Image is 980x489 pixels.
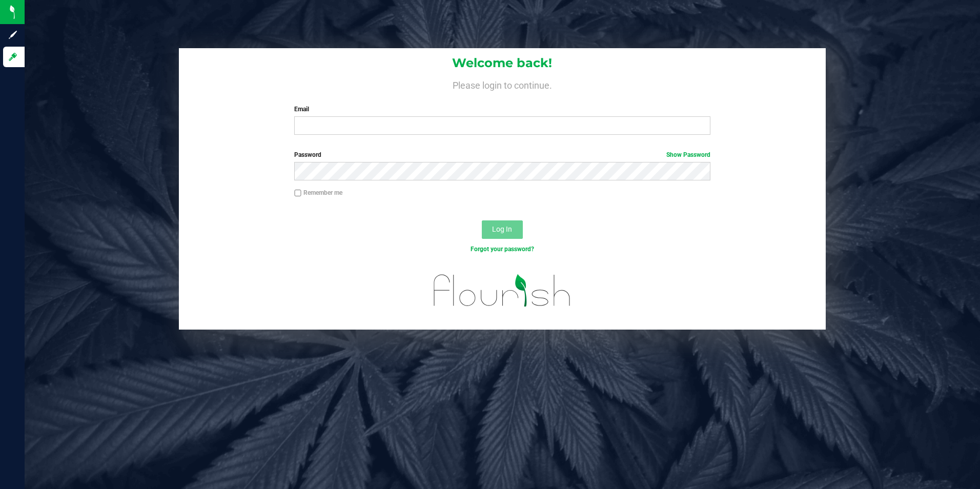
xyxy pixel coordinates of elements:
[294,151,321,158] span: Password
[8,52,18,62] inline-svg: Log in
[179,56,826,70] h1: Welcome back!
[421,264,583,317] img: flourish_logo.svg
[666,151,710,158] a: Show Password
[8,30,18,40] inline-svg: Sign up
[471,246,534,253] a: Forgot your password?
[294,190,301,197] input: Remember me
[179,78,826,90] h4: Please login to continue.
[294,188,342,197] label: Remember me
[492,225,512,233] span: Log In
[294,105,710,114] label: Email
[482,220,523,239] button: Log In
